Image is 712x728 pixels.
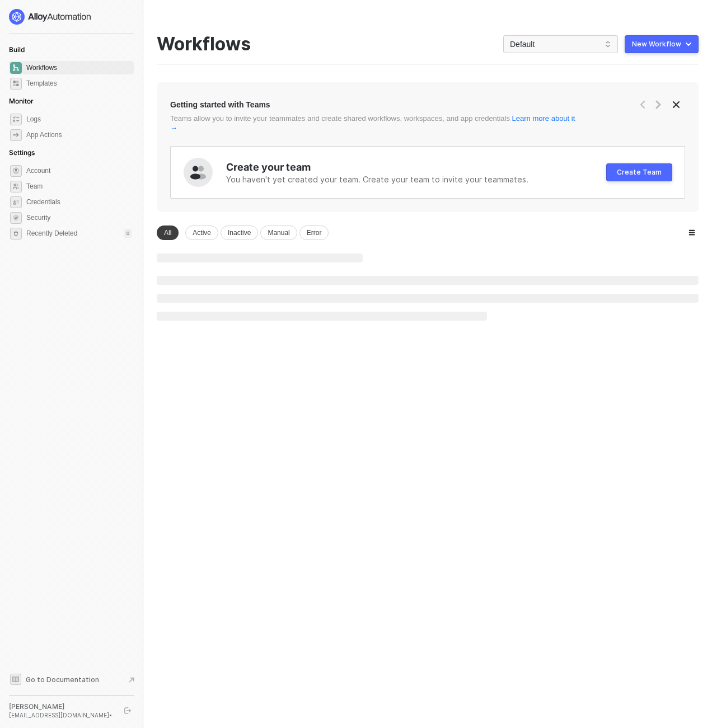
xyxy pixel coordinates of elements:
[124,229,132,238] div: 0
[170,99,270,110] div: Getting started with Teams
[26,77,132,90] span: Templates
[632,40,681,49] div: New Workflow
[26,130,62,140] div: App Actions
[157,34,251,55] div: Workflows
[170,114,582,133] div: Teams allow you to invite your teammates and create shared workflows, workspaces, and app credent...
[10,129,22,141] span: icon-app-actions
[10,114,22,125] span: icon-logs
[26,61,132,74] span: Workflows
[9,97,34,105] span: Monitor
[10,196,22,208] span: credentials
[221,226,258,240] div: Inactive
[9,9,92,25] img: logo
[606,163,672,181] button: Create Team
[185,226,218,240] div: Active
[124,707,131,714] span: logout
[9,9,134,25] a: logo
[9,702,114,711] div: [PERSON_NAME]
[157,226,179,240] div: All
[9,148,35,157] span: Settings
[10,62,22,74] span: dashboard
[26,180,132,193] span: Team
[10,181,22,192] span: team
[260,226,297,240] div: Manual
[26,164,132,177] span: Account
[9,711,114,719] div: [EMAIL_ADDRESS][DOMAIN_NAME] •
[638,100,647,109] span: icon-arrow-left
[617,168,662,177] div: Create Team
[126,674,137,685] span: document-arrow
[26,229,77,238] span: Recently Deleted
[10,212,22,224] span: security
[10,165,22,177] span: settings
[9,673,134,686] a: Knowledge Base
[672,100,681,109] span: icon-close
[26,211,132,224] span: Security
[26,195,132,209] span: Credentials
[10,78,22,90] span: marketplace
[654,100,663,109] span: icon-arrow-right
[226,160,606,174] div: Create your team
[510,36,611,53] span: Default
[9,45,25,54] span: Build
[10,674,21,685] span: documentation
[226,174,606,185] div: You haven't yet created your team. Create your team to invite your teammates.
[625,35,699,53] button: New Workflow
[26,112,132,126] span: Logs
[299,226,329,240] div: Error
[10,228,22,239] span: settings
[26,675,99,684] span: Go to Documentation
